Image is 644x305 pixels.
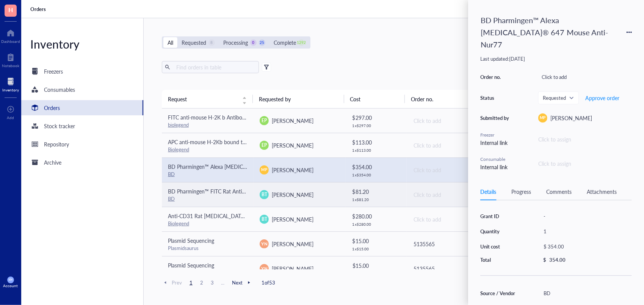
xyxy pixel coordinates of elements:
[405,90,496,108] th: Order no.
[480,187,496,196] div: Details
[262,191,267,198] span: BT
[168,187,279,195] span: BD Pharmingen™ FITC Rat Anti-Mouse CD90.2
[585,92,620,104] button: Approve order
[272,215,313,223] span: [PERSON_NAME]
[511,187,531,196] div: Progress
[44,140,69,148] div: Repository
[261,241,267,247] span: YN
[262,117,267,124] span: EP
[407,157,498,182] td: Click to add
[344,90,405,108] th: Cost
[162,36,310,49] div: segmented control
[168,113,248,121] span: FITC anti-mouse H-2K b Antibody
[480,243,519,250] div: Unit cost
[540,226,632,237] div: 1
[540,288,632,299] div: BD
[232,279,252,286] span: Next
[168,245,248,252] div: Plasmidsaurus
[44,85,75,94] div: Consumables
[168,95,238,103] span: Request
[21,137,143,152] a: Repository
[480,74,511,80] div: Order no.
[9,278,13,281] span: KM
[262,142,267,149] span: EP
[353,237,401,245] div: $ 15.00
[540,115,545,121] span: MP
[272,191,313,198] span: [PERSON_NAME]
[2,75,19,92] a: Inventory
[407,108,498,133] td: Click to add
[414,240,492,248] div: 5135565
[21,155,143,170] a: Archive
[353,222,401,226] div: 1 x $ 280.00
[44,67,63,75] div: Freezers
[253,90,344,108] th: Requested by
[2,63,19,68] div: Notebook
[168,146,189,153] a: Biolegend
[168,261,214,269] span: Plasmid Sequencing
[480,94,511,101] div: Status
[272,141,313,149] span: [PERSON_NAME]
[168,195,175,202] a: BD
[8,5,13,14] span: H
[407,182,498,207] td: Click to add
[250,39,257,46] div: 0
[44,104,60,112] div: Orders
[261,265,267,272] span: YN
[168,170,175,178] a: BD
[21,82,143,97] a: Consumables
[546,187,572,196] div: Comments
[480,132,511,138] div: Freezer
[407,231,498,256] td: 5135565
[353,212,401,220] div: $ 280.00
[218,279,227,286] span: ...
[480,115,511,121] div: Submitted by
[353,197,401,202] div: 1 x $ 81.20
[274,38,296,47] div: Complete
[414,166,492,174] div: Click to add
[585,95,619,101] span: Approve order
[272,117,313,124] span: [PERSON_NAME]
[407,207,498,231] td: Click to add
[480,228,519,235] div: Quantity
[353,247,401,251] div: 1 x $ 15.00
[353,261,401,270] div: $ 15.00
[168,237,214,244] span: Plasmid Sequencing
[272,265,313,272] span: [PERSON_NAME]
[353,123,401,128] div: 1 x $ 297.00
[407,256,498,281] td: 5135565
[223,38,248,47] div: Processing
[549,256,566,263] div: 354.00
[182,38,206,47] div: Requested
[353,113,401,122] div: $ 297.00
[550,114,592,122] span: [PERSON_NAME]
[1,39,20,44] div: Dashboard
[538,135,632,143] div: Click to assign
[480,163,511,171] div: Internal link
[353,187,401,196] div: $ 81.20
[540,211,632,222] div: -
[168,121,189,128] a: biolegend
[262,216,267,223] span: BT
[480,156,511,163] div: Consumable
[259,39,265,46] div: 25
[186,279,196,286] span: 1
[414,215,492,223] div: Click to add
[477,12,622,52] div: BD Pharmingen™ Alexa [MEDICAL_DATA]® 647 Mouse Anti-Nur77
[21,36,143,52] div: Inventory
[480,290,519,297] div: Source / Vendor
[30,6,47,13] a: Orders
[44,158,61,167] div: Archive
[21,118,143,134] a: Stock tracker
[407,133,498,157] td: Click to add
[2,51,19,68] a: Notebook
[162,90,253,108] th: Request
[414,116,492,125] div: Click to add
[414,264,492,273] div: 5135565
[168,163,327,170] span: BD Pharmingen™ Alexa [MEDICAL_DATA]® 647 Mouse Anti-Nur77
[3,283,18,288] div: Account
[208,279,217,286] span: 3
[538,159,571,168] div: Click to assign
[262,167,267,173] span: MP
[587,187,617,196] div: Attachments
